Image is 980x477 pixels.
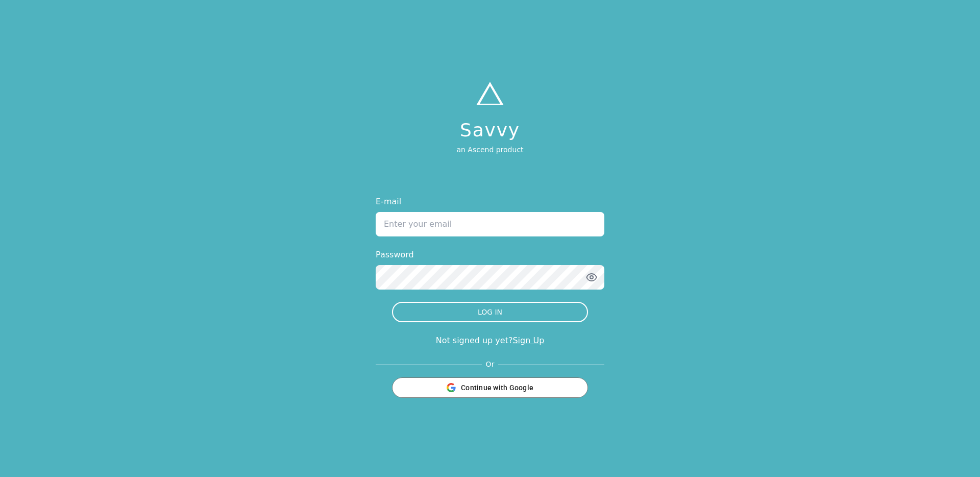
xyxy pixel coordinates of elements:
[512,336,544,345] a: Sign Up
[376,196,604,208] label: E-mail
[456,120,523,140] h1: Savvy
[436,336,513,345] span: Not signed up yet?
[376,212,604,236] input: Enter your email
[392,377,588,398] button: Continue with Google
[461,383,533,393] span: Continue with Google
[482,359,499,369] span: Or
[392,302,588,322] button: LOG IN
[376,249,604,261] label: Password
[456,145,523,155] p: an Ascend product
